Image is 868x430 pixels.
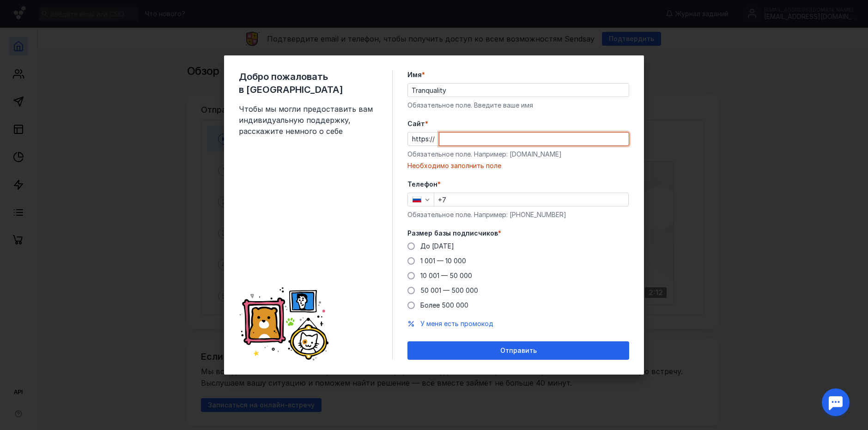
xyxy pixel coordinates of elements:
span: Телефон [407,180,437,189]
span: До [DATE] [420,242,454,250]
span: 10 001 — 50 000 [420,272,472,279]
button: У меня есть промокод [420,319,493,328]
span: Имя [407,70,422,79]
span: 50 001 — 500 000 [420,286,478,294]
span: У меня есть промокод [420,320,493,327]
div: Обязательное поле. Введите ваше имя [407,101,629,110]
button: Отправить [407,341,629,360]
div: Обязательное поле. Например: [PHONE_NUMBER] [407,210,629,219]
span: Более 500 000 [420,301,468,309]
span: Cайт [407,119,425,128]
span: Размер базы подписчиков [407,229,498,238]
div: Необходимо заполнить поле [407,161,629,170]
span: Добро пожаловать в [GEOGRAPHIC_DATA] [239,70,377,96]
span: 1 001 — 10 000 [420,257,466,265]
span: Отправить [500,347,537,355]
div: Обязательное поле. Например: [DOMAIN_NAME] [407,150,629,159]
span: Чтобы мы могли предоставить вам индивидуальную поддержку, расскажите немного о себе [239,103,377,137]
